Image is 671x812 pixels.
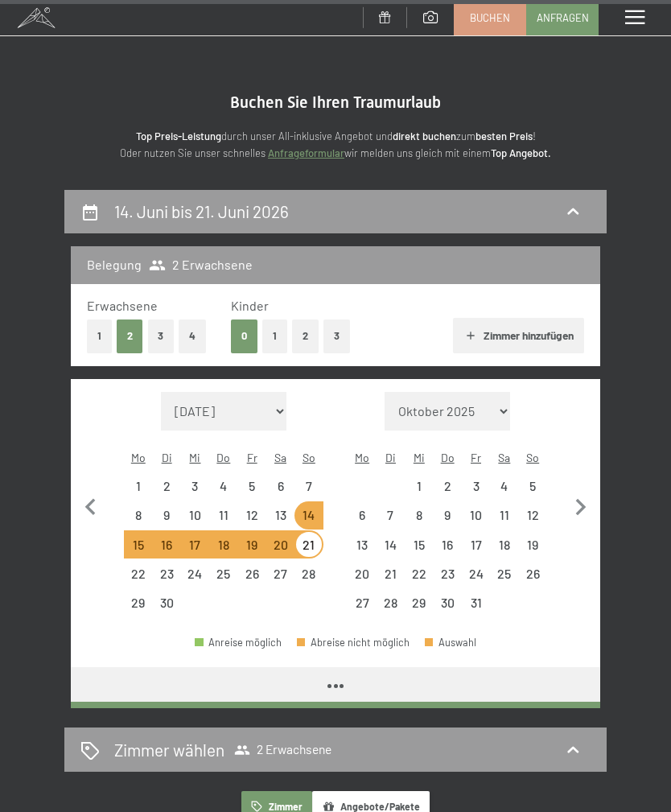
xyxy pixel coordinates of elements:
abbr: Donnerstag [441,451,455,464]
div: Anreise nicht möglich [152,472,180,500]
div: Anreise nicht möglich [433,559,461,587]
div: Wed Jun 10 2026 [181,501,209,530]
div: Anreise nicht möglich [124,589,152,617]
div: 19 [521,538,545,563]
abbr: Donnerstag [216,451,230,464]
div: Anreise nicht möglich [405,530,433,559]
div: Tue Jul 07 2026 [377,501,405,530]
div: 17 [463,538,488,563]
div: Anreise nicht möglich [209,472,237,500]
div: Anreise nicht möglich [152,501,180,530]
button: 1 [87,319,112,352]
div: Anreise nicht möglich [294,530,323,559]
div: Sun Jul 12 2026 [519,501,547,530]
div: 14 [296,509,321,534]
div: 18 [492,538,517,563]
h2: Zimmer wählen [114,738,224,761]
div: Anreise nicht möglich [433,589,461,617]
div: Anreise nicht möglich [124,501,152,530]
div: 20 [268,538,293,563]
abbr: Mittwoch [189,451,200,464]
div: Mon Jun 08 2026 [124,501,152,530]
strong: direkt buchen [393,130,456,142]
div: Sat Jun 27 2026 [266,559,294,587]
div: Anreise nicht möglich [348,501,376,530]
div: Tue Jul 28 2026 [377,589,405,617]
div: Anreise nicht möglich [238,501,266,530]
div: Anreise nicht möglich [405,559,433,587]
div: Tue Jul 21 2026 [377,559,405,587]
div: Tue Jun 30 2026 [152,589,180,617]
div: Anreise nicht möglich [462,530,490,559]
div: Wed Jun 17 2026 [181,530,209,559]
div: Tue Jun 23 2026 [152,559,180,587]
div: Anreise nicht möglich [519,472,547,500]
div: 18 [211,538,236,563]
div: Thu Jul 02 2026 [433,472,461,500]
div: Anreise nicht möglich [405,472,433,500]
div: Sat Jun 13 2026 [266,501,294,530]
div: Thu Jul 23 2026 [433,559,461,587]
div: Anreise nicht möglich [209,559,237,587]
div: 29 [126,596,150,621]
div: Anreise nicht möglich [462,589,490,617]
div: Thu Jun 18 2026 [209,530,237,559]
div: Anreise nicht möglich [152,589,180,617]
div: Wed Jun 03 2026 [181,472,209,500]
div: Tue Jun 16 2026 [152,530,180,559]
div: Anreise nicht möglich [519,559,547,587]
div: 28 [296,567,321,592]
button: 3 [323,319,350,352]
div: 24 [463,567,488,592]
div: Anreise nicht möglich [266,472,294,500]
abbr: Mittwoch [414,451,425,464]
abbr: Freitag [247,451,257,464]
div: 19 [240,538,265,563]
div: Anreise nicht möglich [124,530,152,559]
div: Anreise nicht möglich [377,501,405,530]
div: 12 [521,509,545,534]
span: Buchen [470,10,510,25]
div: Sun Jul 26 2026 [519,559,547,587]
div: Thu Jul 30 2026 [433,589,461,617]
div: 27 [268,567,293,592]
div: Anreise nicht möglich [405,501,433,530]
div: 21 [296,538,321,563]
div: Thu Jul 09 2026 [433,501,461,530]
div: Mon Jun 01 2026 [124,472,152,500]
div: Anreise nicht möglich [462,501,490,530]
div: 7 [296,480,321,505]
div: Anreise nicht möglich [405,589,433,617]
div: Anreise nicht möglich [490,559,518,587]
div: 27 [349,596,374,621]
div: Anreise nicht möglich [433,472,461,500]
div: Anreise nicht möglich [266,501,294,530]
div: 11 [211,509,236,534]
div: Anreise nicht möglich [519,530,547,559]
div: 6 [268,480,293,505]
div: 5 [240,480,265,505]
div: Sun Jun 21 2026 [294,530,323,559]
div: Anreise nicht möglich [124,559,152,587]
h2: 14. Juni bis 21. Juni 2026 [114,201,289,221]
div: Anreise nicht möglich [490,501,518,530]
div: Wed Jul 08 2026 [405,501,433,530]
div: Anreise nicht möglich [209,530,237,559]
button: 2 [292,319,319,352]
div: Anreise nicht möglich [238,530,266,559]
span: Kinder [231,298,269,313]
div: Wed Jul 01 2026 [405,472,433,500]
div: 29 [406,596,431,621]
abbr: Freitag [471,451,481,464]
div: Thu Jun 04 2026 [209,472,237,500]
span: Erwachsene [87,298,158,313]
h3: Belegung [87,256,142,274]
div: Anreise nicht möglich [433,501,461,530]
div: Thu Jun 11 2026 [209,501,237,530]
div: 15 [126,538,150,563]
div: Anreise nicht möglich [181,530,209,559]
div: Anreise nicht möglich [181,472,209,500]
div: 8 [406,509,431,534]
div: Wed Jul 29 2026 [405,589,433,617]
div: Mon Jul 13 2026 [348,530,376,559]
